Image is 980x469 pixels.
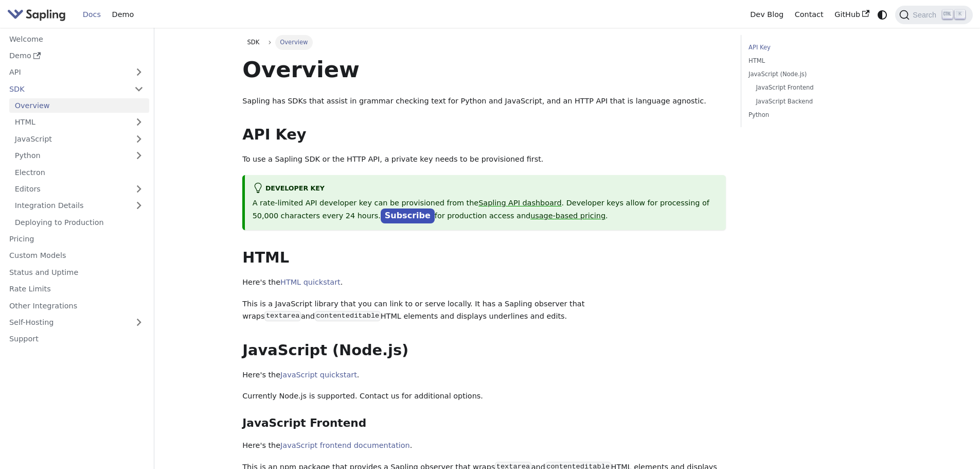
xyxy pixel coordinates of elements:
[749,110,888,120] a: Python
[77,7,106,23] a: Docs
[242,298,726,323] p: This is a JavaScript library that you can link to or serve locally. It has a Sapling observer tha...
[4,48,149,63] a: Demo
[242,369,726,381] p: Here's the .
[7,7,66,22] img: Sapling.ai
[4,31,149,46] a: Welcome
[264,311,300,321] code: textarea
[744,7,789,23] a: Dev Blog
[9,115,149,130] a: HTML
[242,416,726,430] h3: JavaScript Frontend
[247,39,260,46] span: SDK
[7,7,69,22] a: Sapling.ai
[106,7,139,23] a: Demo
[9,131,149,146] a: JavaScript
[253,183,719,195] div: Developer Key
[242,249,726,267] h2: HTML
[242,390,726,403] p: Currently Node.js is supported. Contact us for additional options.
[4,265,149,280] a: Status and Uptime
[829,7,875,23] a: GitHub
[4,81,129,96] a: SDK
[875,7,890,22] button: Switch between dark and light mode (currently system mode)
[315,311,381,321] code: contenteditable
[242,56,726,83] h1: Overview
[280,441,410,449] a: JavaScript frontend documentation
[530,212,605,220] a: usage-based pricing
[275,35,313,49] span: Overview
[129,81,149,96] button: Collapse sidebar category 'SDK'
[242,276,726,289] p: Here's the .
[4,315,149,330] a: Self-Hosting
[280,278,341,286] a: HTML quickstart
[242,126,726,144] h2: API Key
[129,182,149,197] button: Expand sidebar category 'Editors'
[749,70,888,79] a: JavaScript (Node.js)
[242,153,726,166] p: To use a Sapling SDK or the HTTP API, a private key needs to be provisioned first.
[9,215,149,230] a: Deploying to Production
[280,371,357,379] a: JavaScript quickstart
[129,65,149,80] button: Expand sidebar category 'API'
[9,98,149,113] a: Overview
[9,148,149,163] a: Python
[242,95,726,108] p: Sapling has SDKs that assist in grammar checking text for Python and JavaScript, and an HTTP API ...
[478,199,561,207] a: Sapling API dashboard
[895,6,972,24] button: Search (Ctrl+K)
[242,440,726,452] p: Here's the .
[910,11,942,19] span: Search
[253,197,719,223] p: A rate-limited API developer key can be provisioned from the . Developer keys allow for processin...
[4,248,149,263] a: Custom Models
[242,35,726,49] nav: Breadcrumbs
[4,332,149,346] a: Support
[9,182,129,197] a: Editors
[955,10,965,19] kbd: K
[4,65,129,80] a: API
[4,282,149,297] a: Rate Limits
[242,35,264,49] a: SDK
[9,165,149,180] a: Electron
[381,209,435,223] a: Subscribe
[9,198,149,213] a: Integration Details
[749,56,888,66] a: HTML
[242,341,726,360] h2: JavaScript (Node.js)
[4,232,149,247] a: Pricing
[756,97,884,107] a: JavaScript Backend
[749,43,888,53] a: API Key
[756,83,884,93] a: JavaScript Frontend
[4,298,149,313] a: Other Integrations
[789,7,829,23] a: Contact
